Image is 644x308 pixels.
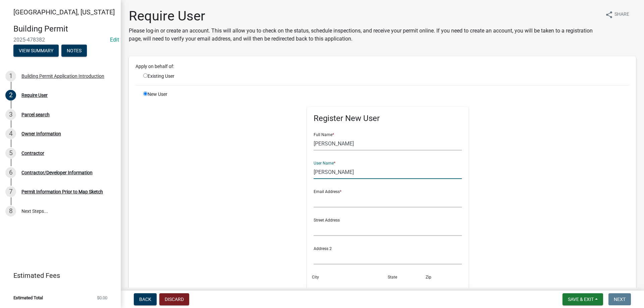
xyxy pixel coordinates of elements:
[5,206,16,217] div: 8
[21,151,44,156] div: Contractor
[13,45,59,57] button: View Summary
[5,90,16,101] div: 2
[614,11,629,19] span: Share
[21,189,103,194] div: Permit Information Prior to Map Sketch
[614,297,626,302] span: Next
[159,293,189,305] button: Discard
[130,63,634,70] div: Apply on behalf of:
[13,24,115,34] h4: Building Permit
[568,297,594,302] span: Save & Exit
[5,71,16,81] div: 1
[61,45,87,57] button: Notes
[110,37,119,43] a: Edit
[97,296,107,300] span: $0.00
[21,93,48,98] div: Require User
[61,48,87,54] wm-modal-confirm: Notes
[562,293,603,305] button: Save & Exit
[5,269,110,282] a: Estimated Fees
[5,167,16,178] div: 6
[134,293,157,305] button: Back
[139,297,151,302] span: Back
[110,37,119,43] wm-modal-confirm: Edit Application Number
[5,128,16,139] div: 4
[21,112,50,117] div: Parcel search
[21,131,61,136] div: Owner Information
[13,296,43,300] span: Estimated Total
[605,11,613,19] i: share
[21,74,104,78] div: Building Permit Application Introduction
[13,37,107,43] span: 2025-478382
[5,186,16,197] div: 7
[129,27,600,43] p: Please log-in or create an account. This will allow you to check on the status, schedule inspecti...
[129,8,600,24] h1: Require User
[5,109,16,120] div: 3
[138,73,221,80] div: Existing User
[600,8,635,21] button: shareShare
[608,293,631,305] button: Next
[5,148,16,159] div: 5
[314,114,462,123] h5: Register New User
[13,48,59,54] wm-modal-confirm: Summary
[21,170,93,175] div: Contractor/Developer Information
[13,8,115,16] span: [GEOGRAPHIC_DATA], [US_STATE]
